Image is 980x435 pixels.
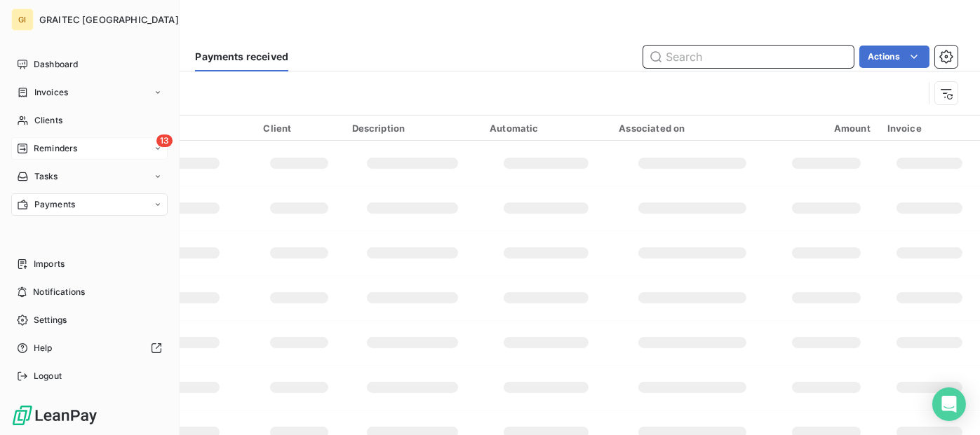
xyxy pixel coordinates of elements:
[490,123,602,134] div: Automatic
[34,370,62,382] span: Logout
[11,337,168,359] a: Help
[264,123,335,134] div: Client
[11,404,98,427] img: Logo LeanPay
[33,286,85,298] span: Notifications
[39,14,179,25] span: GRAITEC [GEOGRAPHIC_DATA]
[156,134,173,147] span: 13
[887,123,972,134] div: Invoice
[34,114,62,127] span: Clients
[195,50,288,64] span: Payments received
[932,387,966,421] div: Open Intercom Messenger
[34,342,53,354] span: Help
[34,314,67,326] span: Settings
[34,198,75,211] span: Payments
[34,142,77,155] span: Reminders
[34,58,78,71] span: Dashboard
[11,8,34,31] div: GI
[34,258,65,270] span: Imports
[859,46,929,68] button: Actions
[643,46,854,68] input: Search
[782,123,871,134] div: Amount
[34,170,58,183] span: Tasks
[619,123,765,134] div: Associated on
[34,86,68,99] span: Invoices
[352,123,474,134] div: Description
